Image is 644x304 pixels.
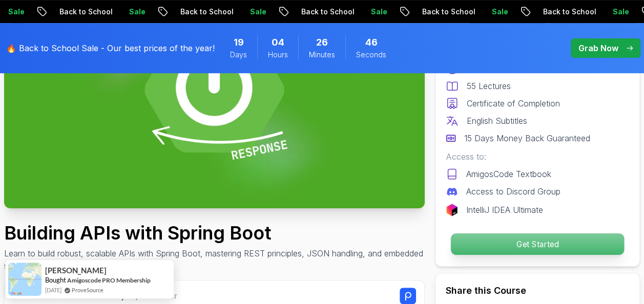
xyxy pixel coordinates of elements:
[272,35,284,50] span: 4 Hours
[603,7,636,17] p: Sale
[316,35,328,50] span: 26 Minutes
[450,233,625,255] button: Get Started
[467,115,527,127] p: English Subtitles
[234,35,244,50] span: 19 Days
[412,7,482,17] p: Back to School
[356,50,386,60] span: Seconds
[361,7,394,17] p: Sale
[6,42,215,54] p: 🔥 Back to School Sale - Our best prices of the year!
[4,223,425,243] h1: Building APIs with Spring Boot
[45,266,107,275] span: [PERSON_NAME]
[578,42,618,54] p: Grab Now
[467,80,511,92] p: 55 Lectures
[72,286,103,294] a: ProveSource
[466,168,551,180] p: AmigosCode Textbook
[67,276,151,284] a: Amigoscode PRO Membership
[482,7,515,17] p: Sale
[4,247,425,272] p: Learn to build robust, scalable APIs with Spring Boot, mastering REST principles, JSON handling, ...
[467,97,560,110] p: Certificate of Completion
[446,150,629,163] p: Access to:
[268,50,288,60] span: Hours
[309,50,335,60] span: Minutes
[365,35,378,50] span: 46 Seconds
[171,7,240,17] p: Back to School
[230,50,247,60] span: Days
[240,7,273,17] p: Sale
[50,7,119,17] p: Back to School
[446,204,458,216] img: jetbrains logo
[446,284,629,298] h2: Share this Course
[140,291,177,301] span: Instructor
[451,233,624,255] p: Get Started
[464,132,590,144] p: 15 Days Money Back Guaranteed
[119,7,152,17] p: Sale
[8,263,41,296] img: provesource social proof notification image
[45,276,66,284] span: Bought
[466,204,543,216] p: IntelliJ IDEA Ultimate
[533,7,603,17] p: Back to School
[466,185,560,198] p: Access to Discord Group
[45,286,61,294] span: [DATE]
[292,7,361,17] p: Back to School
